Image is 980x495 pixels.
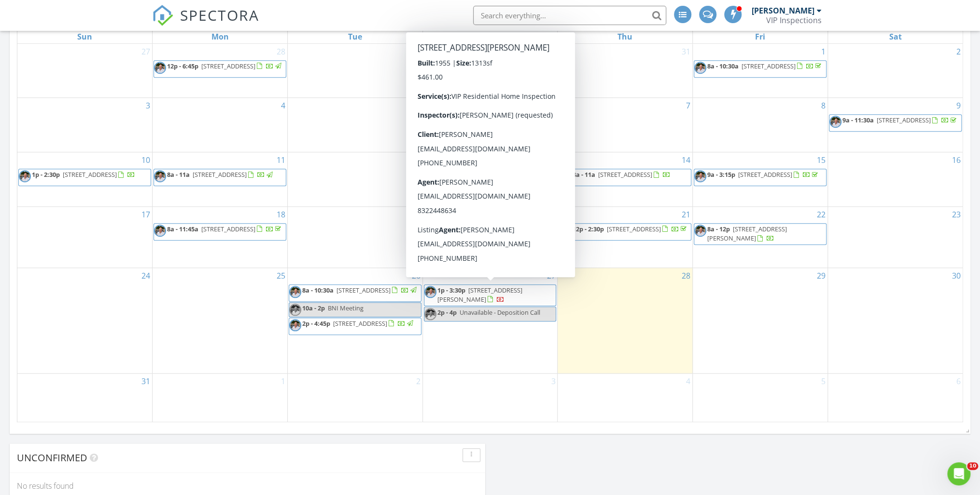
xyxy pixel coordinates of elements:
a: 8a - 10:30a [STREET_ADDRESS] [289,284,421,302]
a: Go to August 5, 2025 [414,98,422,113]
a: Go to September 1, 2025 [279,374,287,389]
img: screenshot_20240430_at_22.11.55.jpeg [424,170,436,182]
span: [STREET_ADDRESS] [463,225,517,233]
a: Go to August 16, 2025 [950,152,963,168]
span: [STREET_ADDRESS] [333,319,387,328]
a: Go to August 24, 2025 [140,268,152,283]
td: Go to August 24, 2025 [17,268,153,373]
img: screenshot_20240430_at_22.11.55.jpeg [559,170,571,182]
img: The Best Home Inspection Software - Spectora [152,5,173,26]
td: Go to August 26, 2025 [287,268,422,373]
a: Go to July 29, 2025 [410,44,422,59]
td: Go to July 31, 2025 [558,44,693,98]
td: Go to August 6, 2025 [422,98,558,152]
a: 9a - 12p [STREET_ADDRESS] [424,223,557,241]
a: Go to August 28, 2025 [680,268,692,283]
td: Go to August 9, 2025 [827,98,963,152]
td: Go to September 3, 2025 [422,374,558,422]
span: 10a - 2p [302,304,325,312]
span: 1p - 3:30p [437,286,465,294]
td: Go to August 20, 2025 [422,206,558,268]
a: 12p - 6:45p [STREET_ADDRESS] [154,60,286,78]
a: Go to August 1, 2025 [819,44,827,59]
a: Go to July 31, 2025 [680,44,692,59]
a: 1p - 3:30p [STREET_ADDRESS][PERSON_NAME] [424,284,557,306]
td: Go to August 5, 2025 [287,98,422,152]
a: Go to August 26, 2025 [410,268,422,283]
img: screenshot_20240430_at_22.11.55.jpeg [559,225,571,237]
span: 2p - 4p [437,308,457,317]
td: Go to August 12, 2025 [287,152,422,206]
span: [STREET_ADDRESS][PERSON_NAME] [437,286,522,304]
img: screenshot_20240430_at_22.11.55.jpeg [694,62,706,74]
td: Go to August 29, 2025 [693,268,828,373]
a: 8a - 10:30a [STREET_ADDRESS] [302,286,418,294]
a: 9a - 11:30a [STREET_ADDRESS] [829,114,962,132]
a: Go to August 8, 2025 [819,98,827,113]
td: Go to August 15, 2025 [693,152,828,206]
a: 8a - 10:30a [STREET_ADDRESS] [707,62,823,70]
td: Go to September 6, 2025 [827,374,963,422]
span: 8a - 11a [167,170,190,179]
a: 8a - 11a [STREET_ADDRESS] [154,169,286,186]
td: Go to September 1, 2025 [153,374,288,422]
a: Go to August 30, 2025 [950,268,963,283]
td: Go to July 29, 2025 [287,44,422,98]
div: VIP Inspections [766,15,822,25]
a: Go to August 12, 2025 [410,152,422,168]
a: 1p - 2:30p [STREET_ADDRESS] [32,170,135,179]
a: 9a - 12p [STREET_ADDRESS] [437,225,535,233]
img: screenshot_20240430_at_22.11.55.jpeg [424,308,436,320]
a: Go to August 29, 2025 [815,268,827,283]
span: [STREET_ADDRESS] [606,225,660,233]
td: Go to August 23, 2025 [827,206,963,268]
td: Go to August 4, 2025 [153,98,288,152]
a: Go to August 19, 2025 [410,207,422,222]
td: Go to August 1, 2025 [693,44,828,98]
img: screenshot_20240430_at_22.11.55.jpeg [829,116,841,128]
a: Go to August 27, 2025 [545,268,557,283]
span: [STREET_ADDRESS] [598,170,652,179]
span: 12p - 2:30p [572,225,603,233]
span: SPECTORA [180,5,259,25]
a: Go to September 4, 2025 [684,374,692,389]
td: Go to August 30, 2025 [827,268,963,373]
a: Thursday [616,30,634,43]
span: BNI Meeting [328,304,364,312]
span: [STREET_ADDRESS] [63,170,117,179]
td: Go to August 19, 2025 [287,206,422,268]
a: Go to August 31, 2025 [140,374,152,389]
span: 8a - 10:30a [707,62,739,70]
a: Go to August 15, 2025 [815,152,827,168]
td: Go to August 22, 2025 [693,206,828,268]
a: 1p - 3:30p [STREET_ADDRESS][PERSON_NAME] [437,286,522,304]
a: Tuesday [346,30,364,43]
a: Go to August 6, 2025 [549,98,557,113]
a: Go to August 21, 2025 [680,207,692,222]
td: Go to August 18, 2025 [153,206,288,268]
a: Monday [210,30,231,43]
span: [STREET_ADDRESS] [193,170,247,179]
img: screenshot_20240430_at_22.11.55.jpeg [289,319,301,331]
td: Go to August 10, 2025 [17,152,153,206]
td: Go to July 30, 2025 [422,44,558,98]
td: Go to August 14, 2025 [558,152,693,206]
span: Unconfirmed [17,451,87,464]
td: Go to August 8, 2025 [693,98,828,152]
span: 8a - 11a [572,170,595,179]
a: Go to July 28, 2025 [275,44,287,59]
a: Go to August 2, 2025 [954,44,963,59]
a: Go to August 3, 2025 [144,98,152,113]
span: 8a - 11a [437,170,460,179]
span: 9a - 3:15p [707,170,735,179]
span: 12p - 6:45p [167,62,198,70]
td: Go to September 4, 2025 [558,374,693,422]
a: Go to August 13, 2025 [545,152,557,168]
span: Unavailable - Deposition Call [460,308,540,317]
a: Go to August 9, 2025 [954,98,963,113]
td: Go to August 21, 2025 [558,206,693,268]
a: Friday [753,30,767,43]
a: 8a - 10:30a [STREET_ADDRESS] [694,60,826,78]
a: 8a - 11a [STREET_ADDRESS] [167,170,274,179]
td: Go to August 7, 2025 [558,98,693,152]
